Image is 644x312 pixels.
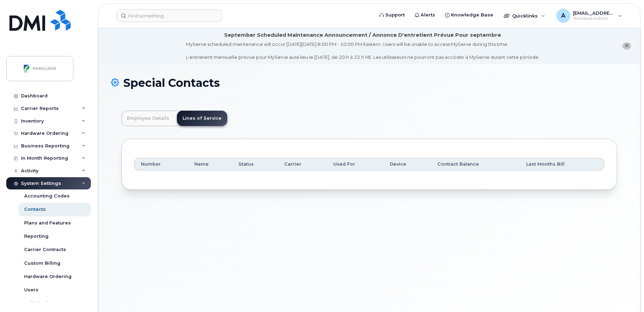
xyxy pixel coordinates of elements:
th: Status [232,158,278,171]
h1: Special Contacts [111,77,628,89]
div: September Scheduled Maintenance Announcement / Annonce D'entretient Prévue Pour septembre [224,32,501,39]
th: Name [188,158,232,171]
th: Used For [327,158,384,171]
th: Last Months Bill [520,158,604,171]
button: close notification [622,42,631,50]
th: Device [384,158,431,171]
th: Number [134,158,188,171]
th: Carrier [278,158,327,171]
a: Lines of Service [177,111,227,126]
th: Contract Balance [431,158,520,171]
div: MyServe scheduled maintenance will occur [DATE][DATE] 8:00 PM - 10:00 PM Eastern. Users will be u... [186,41,539,61]
a: Employee Details [121,111,175,126]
